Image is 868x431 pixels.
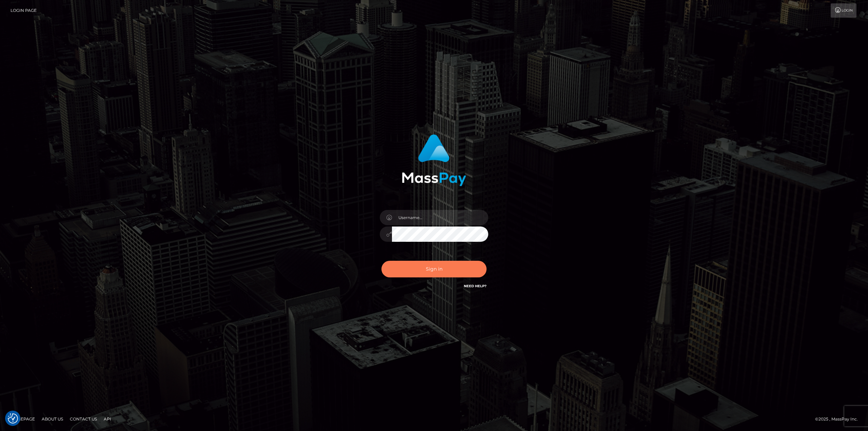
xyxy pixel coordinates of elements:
img: MassPay Login [402,134,466,186]
button: Consent Preferences [8,413,18,424]
input: Username... [392,210,488,225]
div: © 2025 , MassPay Inc. [815,415,863,423]
button: Sign in [381,261,487,277]
a: About Us [39,414,66,424]
a: Contact Us [67,414,100,424]
a: API [101,414,114,424]
a: Login [831,3,856,18]
a: Need Help? [464,284,487,288]
a: Homepage [7,414,38,424]
img: Revisit consent button [8,413,18,424]
a: Login Page [11,3,37,18]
